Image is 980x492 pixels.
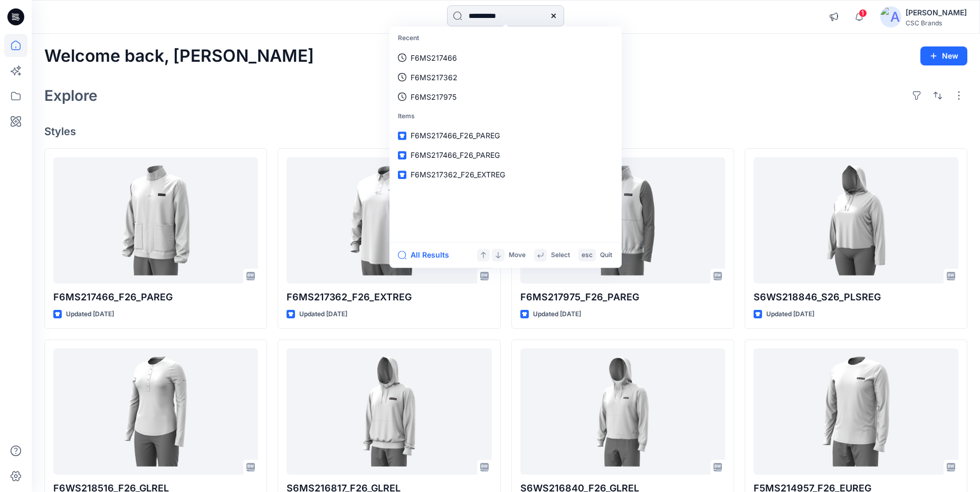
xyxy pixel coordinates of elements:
[600,250,612,261] p: Quit
[906,6,967,19] div: [PERSON_NAME]
[766,309,814,320] p: Updated [DATE]
[411,52,457,63] p: F6MS217466
[520,157,725,283] a: F6MS217975_F26_PAREG
[392,87,620,107] a: F6MS217975
[392,68,620,87] a: F6MS217362
[53,290,258,305] p: F6MS217466_F26_PAREG
[66,309,114,320] p: Updated [DATE]
[44,87,98,104] h2: Explore
[880,6,901,27] img: avatar
[44,46,314,66] h2: Welcome back, [PERSON_NAME]
[53,348,258,475] a: F6WS218516_F26_GLREL
[520,348,725,475] a: S6WS216840_F26_GLREL
[509,250,526,261] p: Move
[287,290,491,305] p: F6MS217362_F26_EXTREG
[520,290,725,305] p: F6MS217975_F26_PAREG
[392,145,620,165] a: F6MS217466_F26_PAREG
[411,150,500,159] span: F6MS217466_F26_PAREG
[287,157,491,283] a: F6MS217362_F26_EXTREG
[44,125,967,138] h4: Styles
[920,46,967,65] button: New
[859,9,867,17] span: 1
[299,309,347,320] p: Updated [DATE]
[392,29,620,48] p: Recent
[53,157,258,283] a: F6MS217466_F26_PAREG
[533,309,581,320] p: Updated [DATE]
[392,126,620,145] a: F6MS217466_F26_PAREG
[392,165,620,184] a: F6MS217362_F26_EXTREG
[754,157,958,283] a: S6WS218846_S26_PLSREG
[754,348,958,475] a: F5MS214957_F26_EUREG
[411,131,500,140] span: F6MS217466_F26_PAREG
[392,48,620,68] a: F6MS217466
[551,250,570,261] p: Select
[287,348,491,475] a: S6MS216817_F26_GLREL
[754,290,958,305] p: S6WS218846_S26_PLSREG
[392,107,620,126] p: Items
[398,249,456,261] button: All Results
[906,19,967,27] div: CSC Brands
[411,91,456,102] p: F6MS217975
[582,250,593,261] p: esc
[411,72,458,83] p: F6MS217362
[411,170,505,179] span: F6MS217362_F26_EXTREG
